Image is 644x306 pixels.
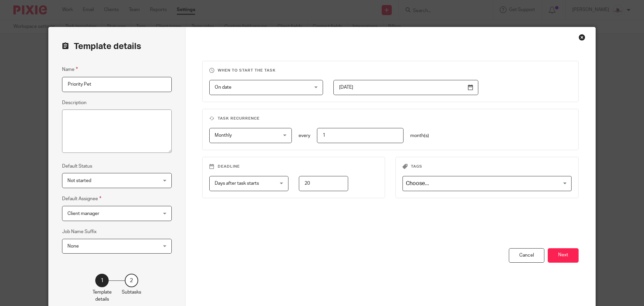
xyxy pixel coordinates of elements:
[122,289,141,296] p: Subtasks
[402,164,572,169] h3: Tags
[67,244,79,249] span: None
[62,41,141,52] h2: Template details
[62,195,101,203] label: Default Assignee
[215,133,232,138] span: Monthly
[209,68,572,73] h3: When to start the task
[215,85,231,90] span: On date
[410,133,429,138] span: month(s)
[215,181,259,186] span: Days after task starts
[579,34,585,41] div: Close this dialog window
[402,176,572,191] div: Search for option
[67,178,91,183] span: Not started
[299,132,310,139] p: every
[509,248,544,263] div: Cancel
[62,99,87,106] label: Description
[404,178,568,189] input: Search for option
[95,274,109,287] div: 1
[62,163,92,170] label: Default Status
[67,211,99,216] span: Client manager
[62,228,97,235] label: Job Name Suffix
[209,116,572,121] h3: Task recurrence
[548,248,579,263] button: Next
[125,274,138,287] div: 2
[62,65,78,73] label: Name
[93,289,112,303] p: Template details
[209,164,378,169] h3: Deadline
